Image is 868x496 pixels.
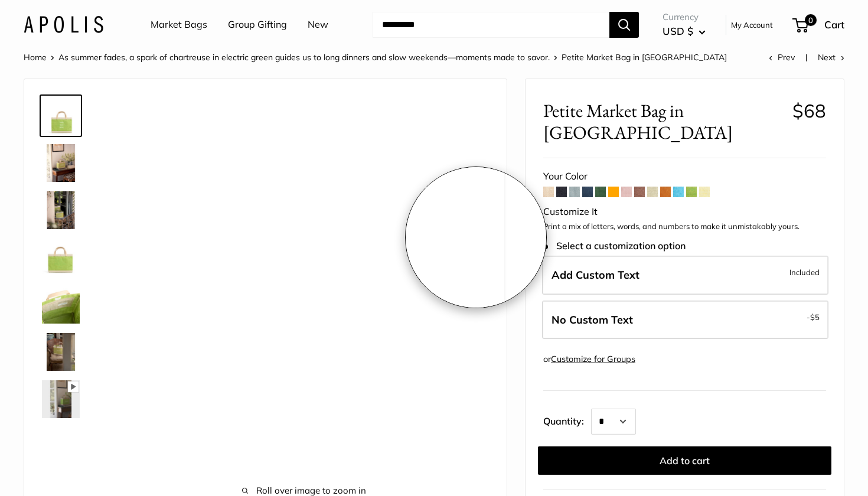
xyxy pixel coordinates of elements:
[543,240,686,252] span: Select a customization option
[807,310,820,324] span: -
[58,52,550,63] a: As summer fades, a spark of chartreuse in electric green guides us to long dinners and slow weeke...
[663,22,706,41] button: USD $
[824,18,844,31] span: Cart
[543,203,826,221] div: Customize It
[805,14,817,26] span: 0
[663,25,693,37] span: USD $
[42,191,80,229] img: Petite Market Bag in Chartreuse
[24,16,103,33] img: Apolis
[40,378,82,420] a: Petite Market Bag in Chartreuse
[663,9,706,25] span: Currency
[42,239,80,276] img: Petite Market Bag in Chartreuse
[42,333,80,371] img: Petite Market Bag in Chartreuse
[543,405,591,435] label: Quantity:
[792,99,826,122] span: $68
[552,313,633,327] span: No Custom Text
[151,16,207,34] a: Market Bags
[40,331,82,373] a: Petite Market Bag in Chartreuse
[543,100,784,143] span: Petite Market Bag in [GEOGRAPHIC_DATA]
[40,189,82,231] a: Petite Market Bag in Chartreuse
[542,256,828,295] label: Add Custom Text
[769,52,795,63] a: Prev
[42,286,80,324] img: Petite Market Bag in Chartreuse
[789,265,820,279] span: Included
[40,94,82,137] a: Petite Market Bag in Chartreuse
[810,312,820,322] span: $5
[308,16,328,34] a: New
[551,354,635,364] a: Customize for Groups
[373,12,609,38] input: Search...
[542,301,828,340] label: Leave Blank
[543,351,635,367] div: or
[24,50,727,65] nav: Breadcrumb
[543,168,826,185] div: Your Color
[552,268,639,282] span: Add Custom Text
[818,52,844,63] a: Next
[609,12,639,38] button: Search
[40,236,82,279] a: Petite Market Bag in Chartreuse
[40,283,82,326] a: Petite Market Bag in Chartreuse
[42,97,80,135] img: Petite Market Bag in Chartreuse
[228,16,287,34] a: Group Gifting
[562,52,727,63] span: Petite Market Bag in [GEOGRAPHIC_DATA]
[42,380,80,418] img: Petite Market Bag in Chartreuse
[538,446,831,475] button: Add to cart
[42,144,80,182] img: Petite Market Bag in Chartreuse
[24,52,47,63] a: Home
[543,221,826,233] p: Print a mix of letters, words, and numbers to make it unmistakably yours.
[40,142,82,184] a: Petite Market Bag in Chartreuse
[794,15,844,34] a: 0 Cart
[731,18,773,32] a: My Account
